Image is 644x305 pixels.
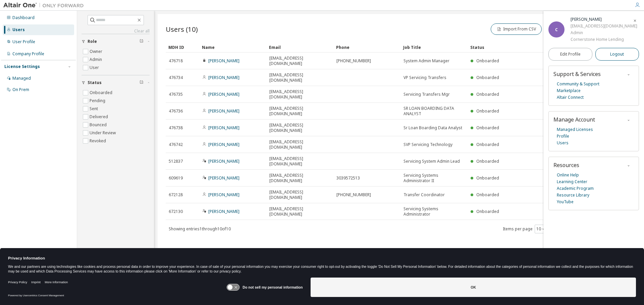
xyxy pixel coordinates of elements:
div: Job Title [403,42,465,53]
span: SR LOAN BOARDING DATA ANALYST [404,106,465,117]
span: System Admin Manager [404,58,449,64]
span: [EMAIL_ADDRESS][DOMAIN_NAME] [269,89,330,100]
span: Support & Services [553,70,601,78]
a: Edit Profile [548,48,592,61]
div: License Settings [4,64,40,69]
span: 609619 [169,175,183,181]
span: Resources [553,161,579,169]
img: Altair One [3,2,87,9]
span: Onboarded [476,75,499,80]
div: Dashboard [12,15,35,20]
span: [EMAIL_ADDRESS][DOMAIN_NAME] [269,206,330,217]
div: User Profile [12,39,35,45]
span: 476742 [169,142,183,147]
span: Sr Loan Boarding Data Analyst [404,125,462,131]
span: [EMAIL_ADDRESS][DOMAIN_NAME] [269,56,330,66]
button: Status [82,75,150,90]
a: [PERSON_NAME] [208,75,239,80]
span: Onboarded [476,209,499,214]
a: Clear all [82,28,150,34]
a: Profile [557,133,569,140]
span: Status [88,80,102,85]
div: Status [470,42,598,53]
div: Phone [336,42,398,53]
span: C [555,27,558,32]
span: [EMAIL_ADDRESS][DOMAIN_NAME] [269,139,330,150]
span: 476735 [169,92,183,97]
a: [PERSON_NAME] [208,158,239,164]
span: Manage Account [553,116,595,123]
span: Clear filter [140,39,144,44]
div: MDH ID [168,42,197,53]
label: Onboarded [90,89,114,97]
span: Onboarded [476,158,499,164]
a: [PERSON_NAME] [208,91,239,97]
div: On Prem [12,87,29,92]
button: Role [82,34,150,49]
span: Onboarded [476,58,499,64]
span: Users (10) [166,24,198,34]
span: 476718 [169,58,183,64]
span: SVP Servicing Technology [404,142,452,147]
div: Email [269,42,331,53]
a: [PERSON_NAME] [208,108,239,114]
span: Clear filter [140,80,144,85]
label: Pending [90,97,107,105]
div: Name [202,42,264,53]
span: Onboarded [476,125,499,131]
span: Servicing System Admin Lead [404,159,460,164]
a: [PERSON_NAME] [208,209,239,214]
span: [EMAIL_ADDRESS][DOMAIN_NAME] [269,189,330,200]
a: Marketplace [557,87,581,94]
button: Import From CSV [491,23,542,35]
label: Delivered [90,113,109,121]
a: [PERSON_NAME] [208,175,239,181]
div: [EMAIL_ADDRESS][DOMAIN_NAME] [571,23,637,29]
span: [EMAIL_ADDRESS][DOMAIN_NAME] [269,156,330,167]
span: 672128 [169,192,183,198]
span: Servicing Systems Administrator II [404,173,465,183]
span: 476736 [169,108,183,114]
label: Under Review [90,129,117,137]
span: 3039572513 [336,175,360,181]
span: [PHONE_NUMBER] [336,192,371,198]
a: Managed Licenses [557,126,593,133]
label: Sent [90,105,99,113]
span: Servicing Transfers Mgr [404,92,450,97]
span: Logout [610,51,624,58]
a: Academic Program [557,185,594,192]
div: Managed [12,76,31,81]
span: Servicing Systems Administrator [404,206,465,217]
span: 672130 [169,209,183,214]
span: [EMAIL_ADDRESS][DOMAIN_NAME] [269,173,330,183]
span: 476734 [169,75,183,80]
div: Company Profile [12,51,44,57]
span: Showing entries 1 through 10 of 10 [169,226,231,232]
a: Learning Center [557,178,587,185]
span: Edit Profile [560,52,581,57]
span: Onboarded [476,91,499,97]
div: Users [12,27,25,32]
span: [PHONE_NUMBER] [336,58,371,64]
label: Admin [90,56,103,64]
a: [PERSON_NAME] [208,125,239,131]
span: Items per page [503,225,547,233]
span: [EMAIL_ADDRESS][DOMAIN_NAME] [269,123,330,133]
a: [PERSON_NAME] [208,142,239,147]
a: Community & Support [557,81,599,87]
span: 512837 [169,159,183,164]
a: [PERSON_NAME] [208,192,239,198]
label: Bounced [90,121,108,129]
span: Onboarded [476,192,499,198]
div: Cornerstone Home Lending [571,36,637,43]
span: Onboarded [476,142,499,147]
button: Logout [595,48,639,61]
div: Cole Nagle [571,16,637,23]
span: Onboarded [476,108,499,114]
a: Online Help [557,172,579,178]
button: 10 [536,226,545,232]
span: Onboarded [476,175,499,181]
span: Transfer Coordinator [404,192,445,198]
label: User [90,64,100,72]
a: Altair Connect [557,94,584,101]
